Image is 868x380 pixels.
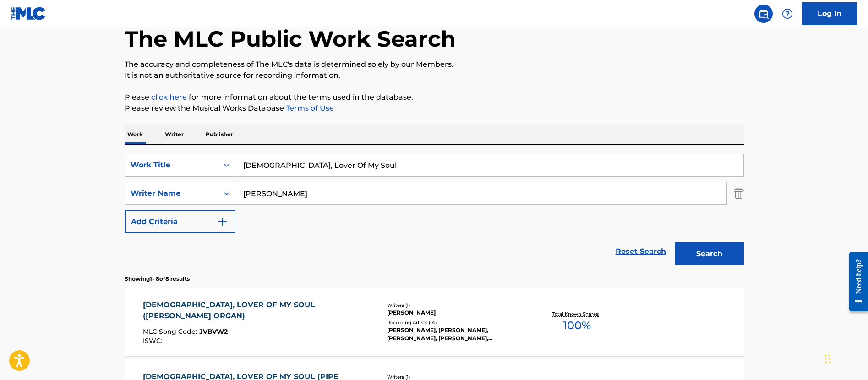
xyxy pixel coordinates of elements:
span: JVBVW2 [199,327,228,336]
div: Drag [825,345,830,373]
img: MLC Logo [11,7,46,20]
span: ISWC : [143,337,164,345]
div: [DEMOGRAPHIC_DATA], LOVER OF MY SOUL ([PERSON_NAME] ORGAN) [143,300,371,321]
div: [PERSON_NAME], [PERSON_NAME], [PERSON_NAME], [PERSON_NAME], [PERSON_NAME]|[PERSON_NAME] [387,326,525,343]
p: Please for more information about the terms used in the database. [125,92,744,103]
p: Publisher [203,125,236,144]
iframe: Resource Center [842,245,868,318]
button: Search [675,242,744,265]
p: Work [125,125,146,144]
div: [PERSON_NAME] [387,309,525,317]
img: 9d2ae6d4665cec9f34b9.svg [217,216,228,227]
div: Writers ( 1 ) [387,302,525,309]
div: Work Title [131,160,213,171]
p: Writer [162,125,186,144]
p: Please review the Musical Works Database [125,103,744,114]
a: [DEMOGRAPHIC_DATA], LOVER OF MY SOUL ([PERSON_NAME] ORGAN)MLC Song Code:JVBVW2ISWC:Writers (1)[PE... [125,288,744,356]
p: It is not an authoritative source for recording information. [125,70,744,81]
h1: The MLC Public Work Search [125,25,456,53]
form: Search Form [125,154,744,270]
p: Showing 1 - 8 of 8 results [125,275,190,283]
div: Recording Artists ( 14 ) [387,319,525,326]
img: search [758,8,769,19]
p: The accuracy and completeness of The MLC's data is determined solely by our Members. [125,59,744,70]
img: help [782,8,793,19]
span: MLC Song Code : [143,327,199,336]
div: Writer Name [131,188,213,199]
a: click here [151,93,187,102]
a: Log In [802,2,857,25]
img: Delete Criterion [734,182,744,205]
iframe: Chat Widget [822,336,868,380]
span: 100 % [563,317,591,334]
div: Help [778,5,797,23]
a: Reset Search [611,241,671,262]
button: Add Criteria [125,210,235,233]
a: Terms of Use [284,104,334,112]
a: Public Search [754,5,773,23]
p: Total Known Shares: [552,310,601,317]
